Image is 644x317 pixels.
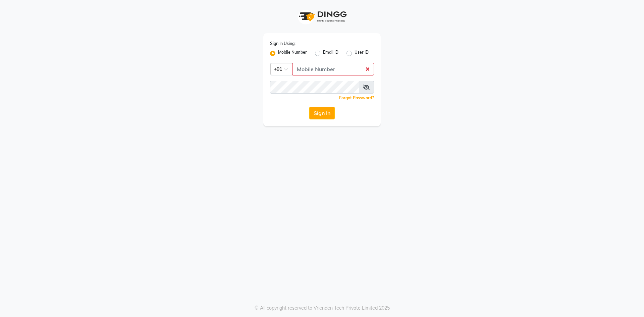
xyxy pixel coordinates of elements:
a: Forgot Password? [339,95,374,100]
button: Sign In [309,107,335,119]
input: Username [292,63,374,75]
label: Email ID [323,49,338,57]
label: Mobile Number [278,49,307,57]
img: logo1.svg [295,7,349,27]
label: User ID [355,49,369,57]
label: Sign In Using: [270,41,296,47]
input: Username [270,81,359,94]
